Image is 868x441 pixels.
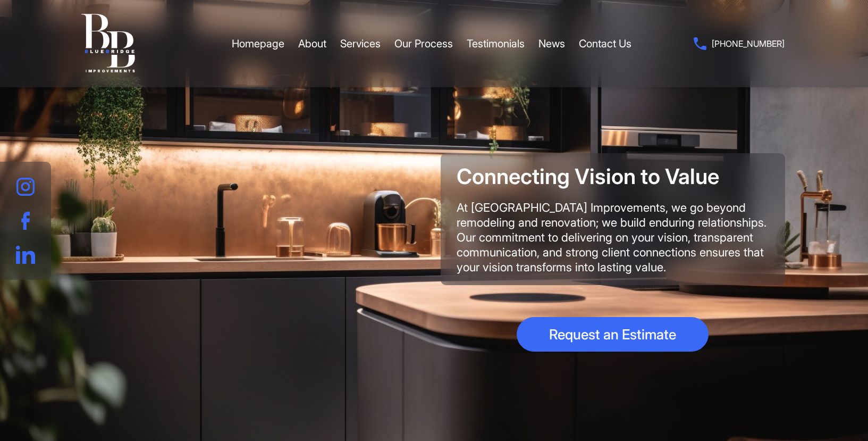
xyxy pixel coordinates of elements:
a: Our Process [394,28,453,60]
h1: Connecting Vision to Value [457,164,769,189]
a: News [538,28,565,60]
a: Services [340,28,381,60]
a: Homepage [232,28,284,60]
a: Request an Estimate [517,317,709,352]
span: [PHONE_NUMBER] [712,36,785,51]
a: Testimonials [467,28,525,60]
a: Contact Us [579,28,631,60]
a: [PHONE_NUMBER] [694,36,785,51]
div: At [GEOGRAPHIC_DATA] Improvements, we go beyond remodeling and renovation; we build enduring rela... [457,200,769,274]
a: About [298,28,326,60]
